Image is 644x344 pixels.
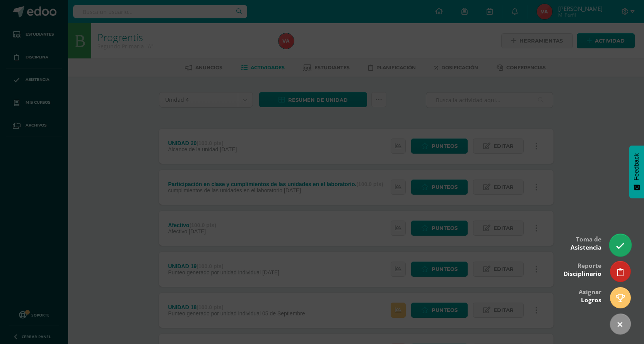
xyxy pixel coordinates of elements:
[564,270,601,278] span: Disciplinario
[571,243,601,252] span: Asistencia
[579,283,601,308] div: Asignar
[564,257,601,282] div: Reporte
[581,296,601,304] span: Logros
[633,153,640,180] span: Feedback
[629,145,644,198] button: Feedback - Mostrar encuesta
[571,230,601,255] div: Toma de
